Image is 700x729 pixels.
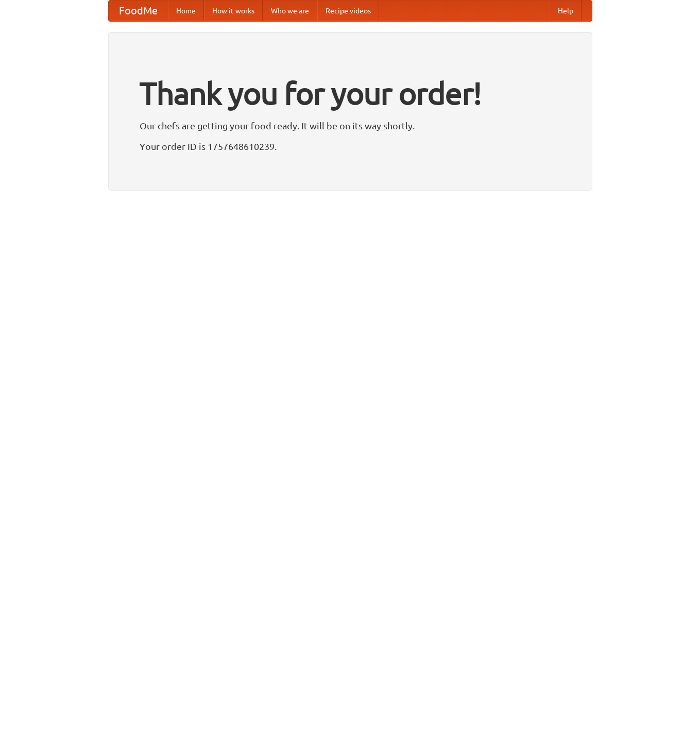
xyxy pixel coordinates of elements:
a: Home [168,1,204,21]
a: Who we are [263,1,317,21]
a: Recipe videos [317,1,379,21]
h1: Thank you for your order! [140,69,561,118]
a: How it works [204,1,263,21]
p: Your order ID is 1757648610239. [140,139,561,154]
p: Our chefs are getting your food ready. It will be on its way shortly. [140,118,561,133]
a: FoodMe [109,1,168,21]
a: Help [550,1,582,21]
